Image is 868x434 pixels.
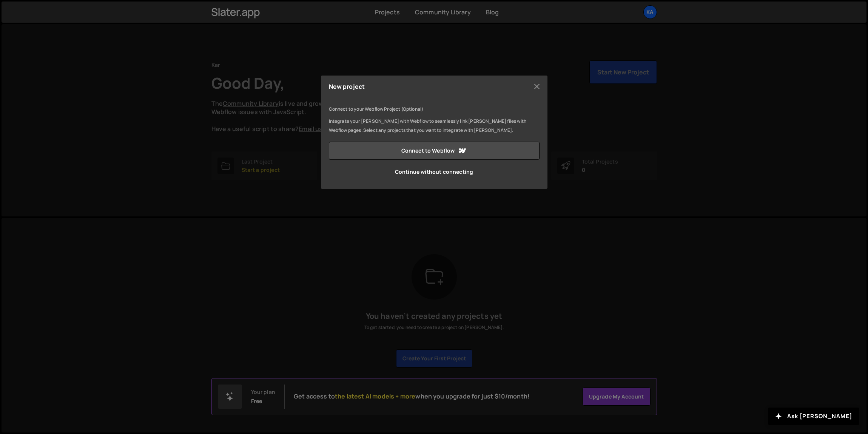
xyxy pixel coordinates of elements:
[329,105,540,114] p: Connect to your Webflow Project (Optional)
[531,81,543,92] button: Close
[329,142,540,160] a: Connect to Webflow
[329,83,365,90] h5: New project
[329,117,540,135] p: Integrate your [PERSON_NAME] with Webflow to seamlessly link [PERSON_NAME] files with Webflow pag...
[329,163,540,181] a: Continue without connecting
[768,408,859,425] button: Ask [PERSON_NAME]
